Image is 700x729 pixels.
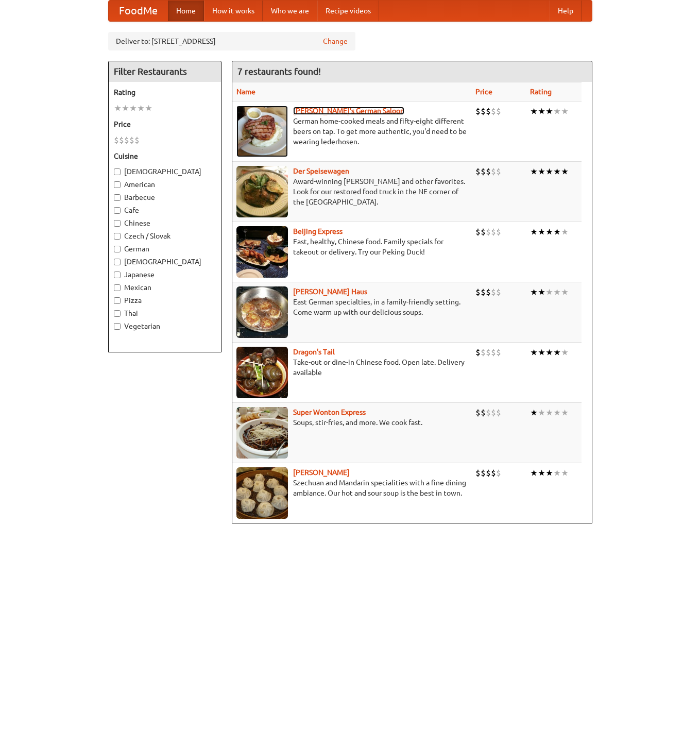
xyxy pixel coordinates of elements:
li: $ [491,407,496,418]
a: Beijing Express [293,227,343,235]
input: American [114,181,121,188]
li: ★ [561,467,569,479]
div: Deliver to: [STREET_ADDRESS] [108,32,355,50]
label: Czech / Slovak [114,231,216,241]
label: Vegetarian [114,321,216,331]
label: Pizza [114,295,216,306]
li: ★ [545,286,553,298]
li: ★ [530,347,538,358]
li: $ [481,347,486,358]
p: Fast, healthy, Chinese food. Family specials for takeout or delivery. Try our Peking Duck! [236,236,467,257]
a: Der Speisewagen [293,167,349,175]
li: ★ [561,347,569,358]
a: FoodMe [109,1,168,21]
label: German [114,244,216,254]
li: ★ [553,226,561,238]
input: Czech / Slovak [114,233,121,240]
input: Japanese [114,272,121,278]
li: ★ [545,226,553,238]
li: $ [491,286,496,298]
li: ★ [538,407,545,418]
label: Cafe [114,205,216,215]
label: [DEMOGRAPHIC_DATA] [114,166,216,177]
li: $ [496,166,501,177]
a: Price [475,88,492,96]
li: ★ [545,347,553,358]
li: ★ [538,286,545,298]
li: $ [475,226,481,238]
input: Pizza [114,297,121,304]
li: $ [486,467,491,479]
li: ★ [538,226,545,238]
li: ★ [122,103,129,114]
li: ★ [137,103,145,114]
li: $ [486,226,491,238]
img: speisewagen.jpg [236,166,288,217]
a: Name [236,88,255,96]
li: $ [496,467,501,479]
li: $ [124,134,129,146]
li: ★ [561,166,569,177]
li: $ [481,106,486,117]
li: ★ [530,407,538,418]
input: Thai [114,310,121,317]
li: ★ [545,166,553,177]
input: German [114,246,121,252]
li: $ [119,134,124,146]
h5: Price [114,119,216,129]
a: Who we are [263,1,317,21]
h5: Rating [114,87,216,97]
img: esthers.jpg [236,106,288,157]
li: $ [129,134,134,146]
li: $ [491,226,496,238]
li: ★ [561,407,569,418]
label: Mexican [114,282,216,293]
li: $ [491,106,496,117]
li: $ [496,106,501,117]
label: Japanese [114,269,216,280]
li: ★ [545,407,553,418]
li: $ [475,166,481,177]
li: ★ [545,106,553,117]
a: Help [550,1,582,21]
li: $ [491,166,496,177]
li: ★ [530,106,538,117]
h5: Cuisine [114,151,216,161]
li: ★ [538,106,545,117]
li: $ [486,407,491,418]
li: $ [496,286,501,298]
label: American [114,179,216,190]
li: ★ [553,407,561,418]
img: kohlhaus.jpg [236,286,288,338]
a: Dragon's Tail [293,348,335,356]
img: shandong.jpg [236,467,288,519]
input: Barbecue [114,194,121,201]
li: $ [486,166,491,177]
li: ★ [530,226,538,238]
img: beijing.jpg [236,226,288,278]
p: German home-cooked meals and fifty-eight different beers on tap. To get more authentic, you'd nee... [236,116,467,147]
label: Barbecue [114,192,216,202]
li: $ [475,467,481,479]
a: Super Wonton Express [293,408,366,416]
a: Rating [530,88,552,96]
input: Mexican [114,284,121,291]
li: $ [496,347,501,358]
li: ★ [145,103,152,114]
a: Change [323,36,348,46]
li: $ [481,407,486,418]
p: Soups, stir-fries, and more. We cook fast. [236,417,467,428]
li: $ [481,166,486,177]
li: $ [475,407,481,418]
li: ★ [538,347,545,358]
a: [PERSON_NAME]'s German Saloon [293,107,404,115]
li: $ [491,467,496,479]
p: Take-out or dine-in Chinese food. Open late. Delivery available [236,357,467,378]
b: [PERSON_NAME] [293,468,350,477]
li: ★ [530,286,538,298]
li: $ [486,106,491,117]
